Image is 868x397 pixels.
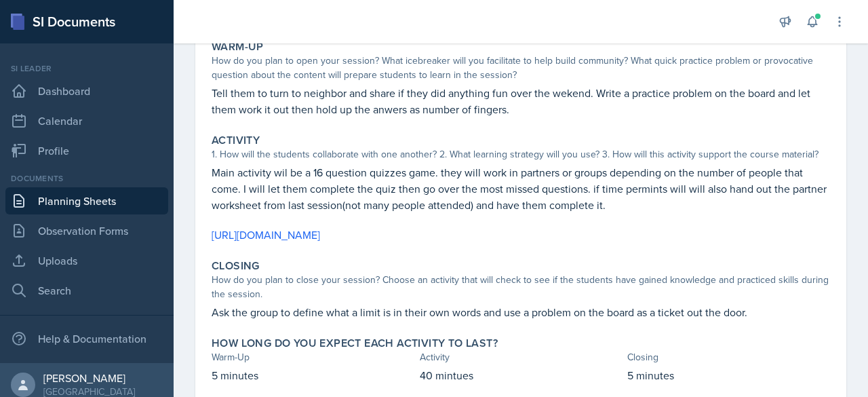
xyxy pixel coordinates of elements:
a: Observation Forms [5,217,168,244]
label: Activity [212,134,260,147]
a: Profile [5,137,168,164]
div: Warm-Up [212,350,414,364]
label: Warm-Up [212,40,264,54]
p: 40 mintues [420,367,623,383]
div: Documents [5,172,168,185]
a: Dashboard [5,77,168,105]
p: 5 minutes [212,367,414,383]
p: Tell them to turn to neighbor and share if they did anything fun over the wekend. Write a practic... [212,85,830,117]
div: Closing [627,350,830,364]
a: Search [5,277,168,304]
div: Si leader [5,62,168,75]
div: How do you plan to open your session? What icebreaker will you facilitate to help build community... [212,54,830,82]
div: Activity [420,350,623,364]
a: Uploads [5,247,168,274]
div: How do you plan to close your session? Choose an activity that will check to see if the students ... [212,273,830,301]
a: [URL][DOMAIN_NAME] [212,227,320,242]
p: Ask the group to define what a limit is in their own words and use a problem on the board as a ti... [212,304,830,320]
div: [PERSON_NAME] [43,371,135,385]
div: 1. How will the students collaborate with one another? 2. What learning strategy will you use? 3.... [212,147,830,162]
label: Closing [212,259,260,273]
p: Main activity wil be a 16 question quizzes game. they will work in partners or groups depending o... [212,164,830,213]
p: 5 minutes [627,367,830,383]
a: Calendar [5,107,168,134]
label: How long do you expect each activity to last? [212,337,498,350]
a: Planning Sheets [5,187,168,214]
div: Help & Documentation [5,325,168,352]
